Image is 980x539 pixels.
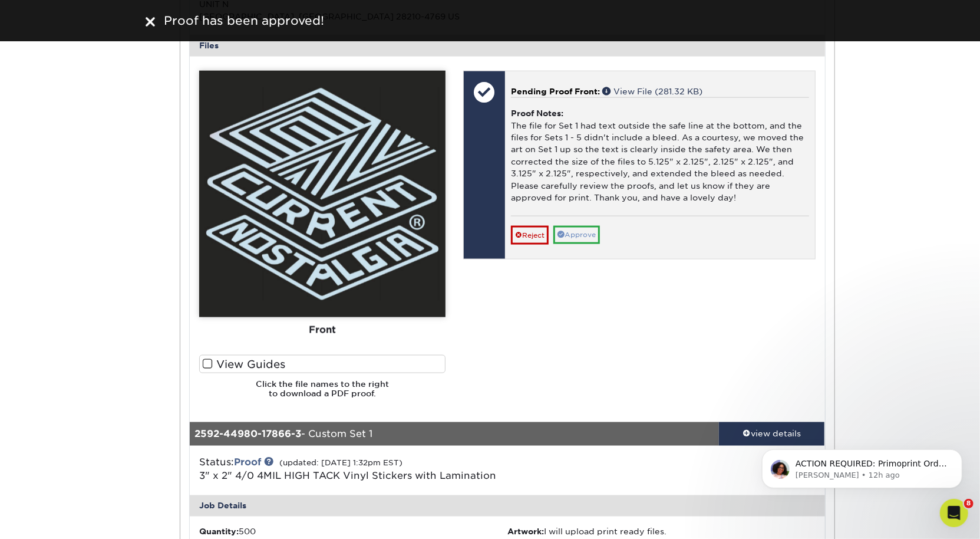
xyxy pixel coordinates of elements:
[199,527,239,537] strong: Quantity:
[719,422,825,446] a: view details
[511,97,809,216] div: The file for Set 1 had text outside the safe line at the bottom, and the files for Sets 1 - 5 did...
[602,87,702,96] a: View File (281.32 KB)
[199,526,507,538] li: 500
[511,226,549,245] a: Reject
[511,109,563,118] strong: Proof Notes:
[190,422,719,446] div: - Custom Set 1
[194,428,301,439] strong: 2592-44980-17866-3
[553,226,600,244] a: Approve
[507,526,816,538] li: I will upload print ready files.
[279,458,402,467] small: (updated: [DATE] 1:32pm EST)
[164,14,325,28] span: Proof has been approved!
[964,499,974,508] span: 8
[190,495,825,517] div: Job Details
[234,456,261,468] a: Proof
[190,35,825,56] div: Files
[507,527,544,537] strong: Artwork:
[146,17,155,27] img: close
[199,471,496,482] span: 3" x 2" 4/0 4MIL HIGH TACK Vinyl Stickers with Lamination
[744,425,980,507] iframe: Intercom notifications message
[719,428,825,439] div: view details
[199,317,446,343] div: Front
[199,379,446,408] h6: Click the file names to the right to download a PDF proof.
[3,503,100,535] iframe: Google Customer Reviews
[199,355,446,373] label: View Guides
[511,87,600,96] span: Pending Proof Front:
[190,455,613,484] div: Status:
[940,499,968,527] iframe: Intercom live chat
